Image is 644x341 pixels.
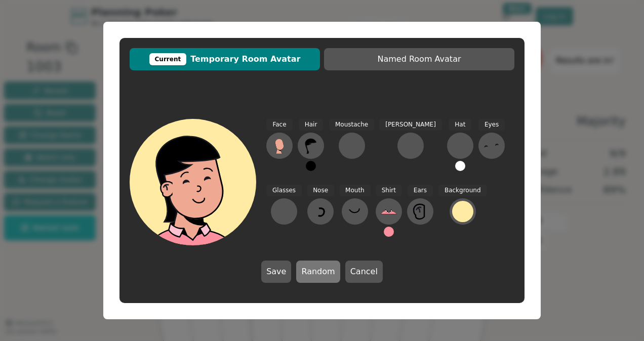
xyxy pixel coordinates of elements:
[329,53,509,65] span: Named Room Avatar
[307,185,334,196] span: Nose
[408,185,433,196] span: Ears
[438,185,487,196] span: Background
[266,119,292,131] span: Face
[376,185,402,196] span: Shirt
[345,261,383,283] button: Cancel
[478,119,505,131] span: Eyes
[296,261,340,283] button: Random
[299,119,324,131] span: Hair
[135,53,315,65] span: Temporary Room Avatar
[449,119,471,131] span: Hat
[324,48,514,70] button: Named Room Avatar
[149,53,187,65] div: Current
[266,185,302,196] span: Glasses
[339,185,371,196] span: Mouth
[329,119,374,131] span: Moustache
[261,261,291,283] button: Save
[130,48,320,70] button: CurrentTemporary Room Avatar
[379,119,442,131] span: [PERSON_NAME]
